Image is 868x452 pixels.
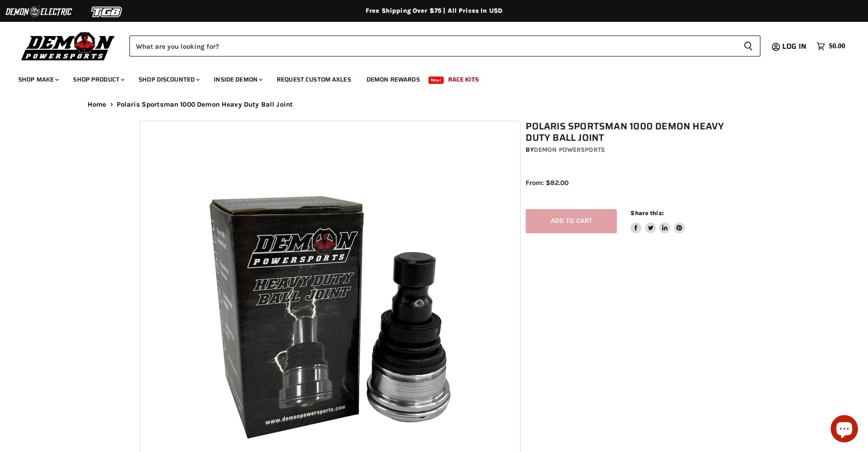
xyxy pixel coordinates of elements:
inbox-online-store-chat: Shopify online store chat [828,415,861,445]
img: Demon Powersports [18,30,118,62]
a: Request Custom Axles [270,70,358,89]
img: TGB Logo 2 [73,3,141,21]
ul: Main menu [11,67,843,89]
a: Demon Rewards [360,70,427,89]
aside: Share this: [630,209,685,233]
span: From: $82.00 [526,179,568,187]
a: Home [88,101,107,108]
span: $0.00 [829,42,845,51]
span: Log in [782,41,806,52]
h1: Polaris Sportsman 1000 Demon Heavy Duty Ball Joint [526,121,734,144]
span: Polaris Sportsman 1000 Demon Heavy Duty Ball Joint [117,101,293,108]
a: Shop Discounted [132,70,205,89]
form: Product [129,36,760,56]
a: Shop Make [11,70,64,89]
span: Share this: [630,210,663,216]
a: Race Kits [441,70,486,89]
img: Demon Electric Logo 2 [5,3,73,21]
a: Demon Powersports [534,146,605,154]
span: New! [429,77,444,84]
a: $0.00 [812,40,850,53]
div: by [526,145,734,155]
button: Search [736,36,760,56]
nav: Breadcrumbs [69,101,799,108]
a: Log in [778,42,812,51]
a: Shop Product [66,70,130,89]
a: Inside Demon [207,70,268,89]
div: Free Shipping Over $75 | All Prices In USD [69,7,799,15]
input: Search [129,36,736,56]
